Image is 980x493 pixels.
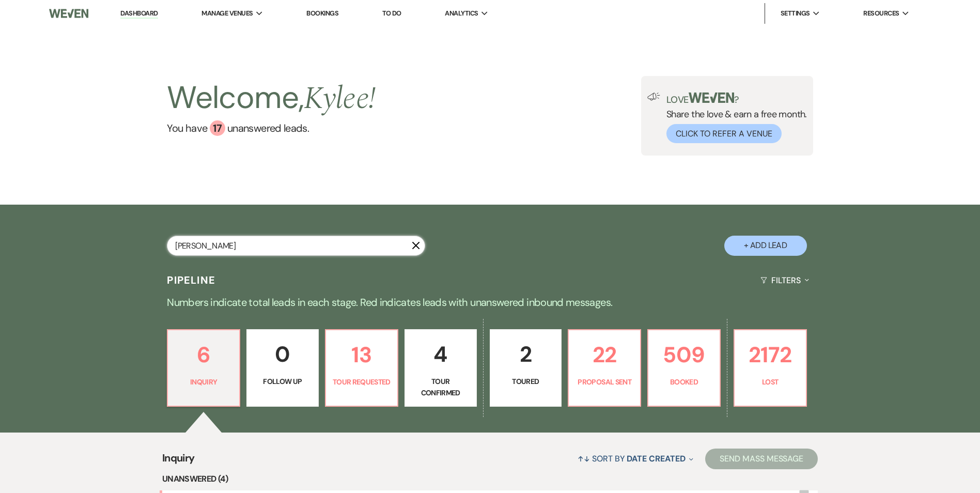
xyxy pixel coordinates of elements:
p: 0 [253,337,312,372]
p: Booked [655,376,713,388]
a: 13Tour Requested [325,329,398,407]
img: loud-speaker-illustration.svg [647,93,660,101]
p: Tour Requested [332,376,391,388]
p: 22 [575,337,634,372]
a: Dashboard [120,9,158,19]
li: Unanswered (4) [162,472,818,486]
div: 17 [210,120,225,136]
a: 22Proposal Sent [568,329,641,407]
img: Weven Logo [49,3,88,24]
a: 6Inquiry [167,329,240,407]
p: Numbers indicate total leads in each stage. Red indicates leads with unanswered inbound messages. [118,294,862,311]
div: Share the love & earn a free month. [660,93,807,143]
button: Send Mass Message [705,449,818,469]
h3: Pipeline [167,273,215,287]
p: 4 [411,337,470,372]
button: Click to Refer a Venue [666,124,782,143]
a: 4Tour Confirmed [405,329,477,407]
p: Proposal Sent [575,376,634,388]
a: 2172Lost [734,329,807,407]
span: Analytics [445,8,478,19]
input: Search by name, event date, email address or phone number [167,236,425,256]
p: 2 [496,337,555,372]
span: Kylee ! [304,75,376,122]
p: 509 [655,337,713,372]
button: Filters [756,267,813,294]
img: weven-logo-green.svg [689,93,735,103]
p: 6 [174,337,233,372]
p: Toured [496,376,555,387]
p: Inquiry [174,376,233,388]
p: 13 [332,337,391,372]
span: Resources [863,8,899,19]
a: To Do [382,9,401,18]
p: Lost [741,376,800,388]
span: Settings [781,8,810,19]
a: You have 17 unanswered leads. [167,120,376,136]
h2: Welcome, [167,76,376,120]
span: Date Created [627,453,685,464]
p: Follow Up [253,376,312,387]
span: ↑↓ [578,453,590,464]
span: Manage Venues [201,8,253,19]
button: Sort By Date Created [573,445,697,472]
p: 2172 [741,337,800,372]
a: 0Follow Up [246,329,319,407]
button: + Add Lead [724,236,807,256]
p: Tour Confirmed [411,376,470,399]
a: Bookings [306,9,338,18]
span: Inquiry [162,450,195,472]
a: 2Toured [490,329,562,407]
a: 509Booked [647,329,721,407]
p: Love ? [666,93,807,104]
